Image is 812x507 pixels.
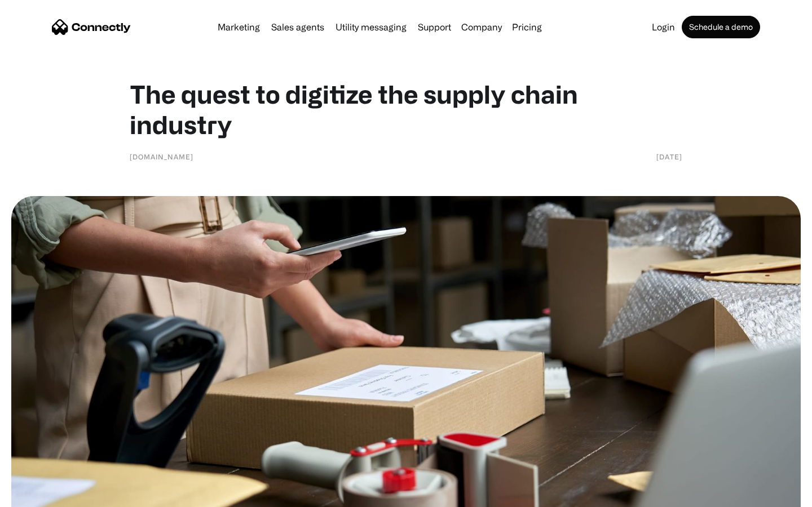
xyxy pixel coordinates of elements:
[11,487,68,503] aside: Language selected: English
[130,79,682,140] h1: The quest to digitize the supply chain industry
[413,23,456,32] a: Support
[23,487,68,503] ul: Language list
[507,23,546,32] a: Pricing
[682,16,760,38] a: Schedule a demo
[331,23,411,32] a: Utility messaging
[647,23,679,32] a: Login
[130,151,193,162] div: [DOMAIN_NAME]
[461,19,502,35] div: Company
[267,23,329,32] a: Sales agents
[213,23,264,32] a: Marketing
[656,151,682,162] div: [DATE]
